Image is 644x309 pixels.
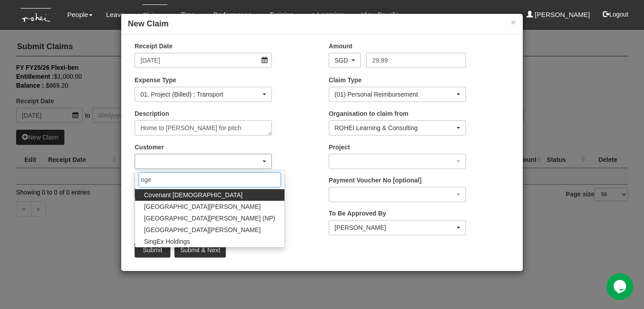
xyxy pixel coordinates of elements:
[329,176,421,185] label: Payment Voucher No [optional]
[174,242,226,258] input: Submit & Next
[606,273,635,300] iframe: chat widget
[135,53,272,68] input: d/m/yyyy
[329,76,362,85] label: Claim Type
[144,214,275,223] span: [GEOGRAPHIC_DATA][PERSON_NAME] (NP)
[139,172,281,187] input: Search
[335,90,455,99] div: (01) Personal Reimbursement
[335,56,350,65] div: SGD
[140,90,261,99] div: 01. Project (Billed) : Transport
[135,242,170,258] input: Submit
[329,42,352,51] label: Amount
[329,53,361,68] button: SGD
[135,143,164,152] label: Customer
[144,202,261,211] span: [GEOGRAPHIC_DATA][PERSON_NAME]
[329,120,466,135] button: ROHEI Learning & Consulting
[329,209,386,218] label: To Be Approved By
[135,109,169,118] label: Description
[144,190,242,199] span: Covenant [DEMOGRAPHIC_DATA]
[511,17,516,27] button: ×
[335,223,455,232] div: [PERSON_NAME]
[135,76,176,85] label: Expense Type
[329,220,466,235] button: Denise Aragon
[329,143,350,152] label: Project
[335,123,455,132] div: ROHEI Learning & Consulting
[144,237,190,246] span: SingEx Holdings
[144,225,261,234] span: [GEOGRAPHIC_DATA][PERSON_NAME]
[128,19,169,28] b: New Claim
[329,109,408,118] label: Organisation to claim from
[135,87,272,102] button: 01. Project (Billed) : Transport
[135,42,173,51] label: Receipt Date
[329,87,466,102] button: (01) Personal Reimbursement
